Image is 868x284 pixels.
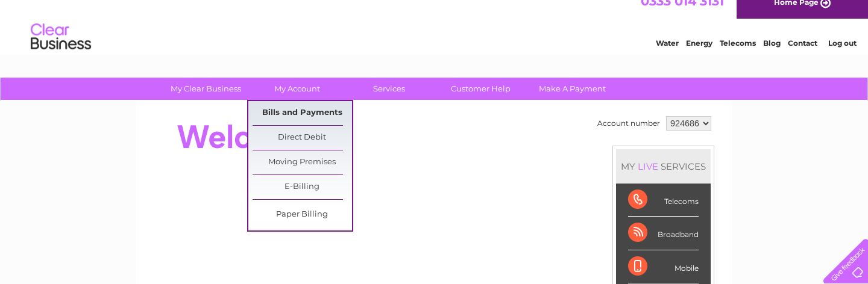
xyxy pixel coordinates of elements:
a: 0333 014 3131 [641,6,724,21]
img: logo.png [30,31,92,68]
a: Blog [763,51,781,60]
div: Broadband [628,217,699,250]
a: Direct Debit [253,126,352,150]
div: LIVE [635,161,661,172]
a: Log out [828,51,857,60]
a: Services [339,78,439,100]
a: E-Billing [253,175,352,199]
div: Mobile [628,250,699,283]
a: Customer Help [431,78,530,100]
a: Bills and Payments [253,101,352,125]
a: Water [656,51,679,60]
div: Telecoms [628,184,699,217]
div: Clear Business is a trading name of Verastar Limited (registered in [GEOGRAPHIC_DATA] No. 3667643... [150,7,720,58]
td: Account number [594,113,663,134]
a: My Clear Business [156,78,256,100]
a: Telecoms [720,51,756,60]
a: Contact [788,51,817,60]
a: Energy [686,51,712,60]
a: Paper Billing [253,203,352,227]
div: MY SERVICES [616,149,711,184]
a: Moving Premises [253,150,352,174]
a: My Account [248,78,347,100]
a: Make A Payment [523,78,622,100]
